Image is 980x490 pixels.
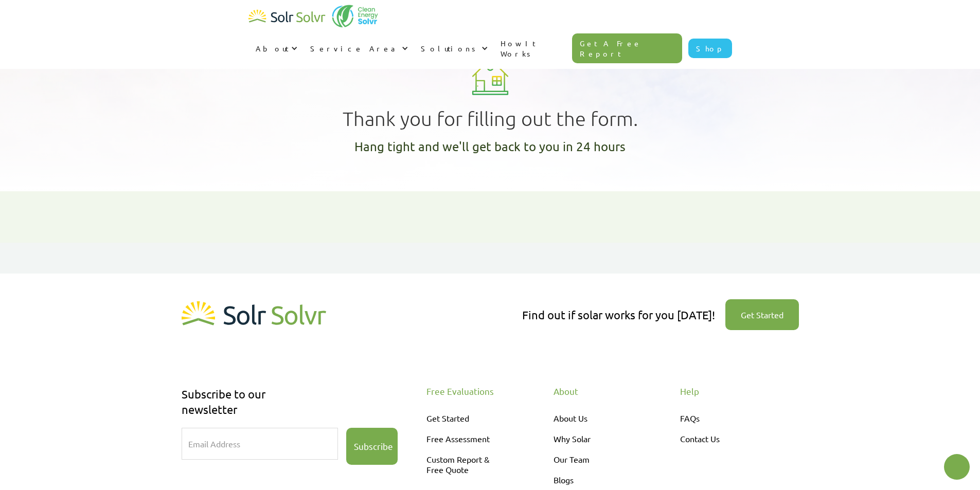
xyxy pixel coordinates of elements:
[554,386,651,396] div: About
[554,408,641,428] a: About Us
[303,33,414,64] div: Service Area
[426,386,524,396] div: Free Evaluations
[310,43,399,53] div: Service Area
[245,138,735,155] h1: Hang tight and we'll get back to you in 24 hours
[426,428,514,449] a: Free Assessment
[725,299,799,330] a: Get Started
[426,408,514,428] a: Get Started
[426,449,514,480] a: Custom Report &Free Quote
[944,454,970,480] button: Open chatbot widget
[680,408,768,428] a: FAQs
[522,307,715,323] div: Find out if solar works for you [DATE]!
[343,107,638,130] h1: Thank you for filling out the form.
[688,39,732,58] a: Shop
[248,33,303,64] div: About
[182,428,338,460] input: Email Address
[346,428,398,465] input: Subscribe
[680,386,778,396] div: Help
[572,33,682,63] a: Get A Free Report
[554,449,641,469] a: Our Team
[421,43,479,53] div: Solutions
[256,43,289,53] div: About
[182,386,388,418] div: Subscribe to our newsletter
[680,428,768,449] a: Contact Us
[554,428,641,449] a: Why Solar
[493,28,573,69] a: How It Works
[414,33,493,64] div: Solutions
[554,469,641,490] a: Blogs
